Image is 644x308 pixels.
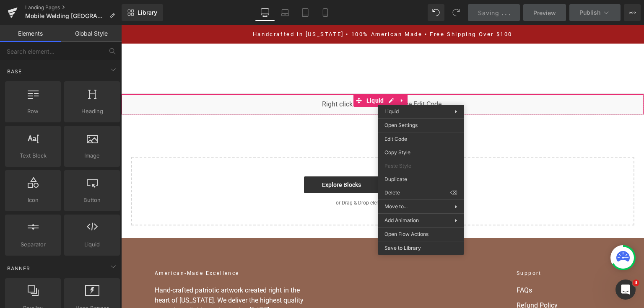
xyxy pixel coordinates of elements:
[255,4,275,21] a: Desktop
[523,4,566,21] a: Preview
[138,9,157,16] span: Library
[276,69,287,82] a: Expand / Collapse
[501,9,503,16] span: .
[8,151,58,160] span: Text Block
[67,196,117,204] span: Button
[384,162,457,170] span: Paste Style
[295,4,315,21] a: Tablet
[384,108,399,114] span: Liquid
[6,264,31,272] span: Banner
[569,4,621,21] button: Publish
[6,67,23,75] span: Base
[395,244,489,252] h2: Support
[624,4,641,21] button: More
[61,25,122,42] a: Global Style
[243,69,265,82] span: Liquid
[122,4,163,21] a: New Library
[395,275,489,285] a: Refund Policy
[8,196,58,204] span: Icon
[315,4,335,21] a: Mobile
[615,280,636,300] iframe: Intercom live chat
[579,9,600,16] span: Publish
[183,151,258,168] a: Explore Blocks
[8,107,58,116] span: Row
[384,189,450,197] span: Delete
[384,244,457,252] span: Save to Library
[132,6,391,12] a: Handcrafted in [US_STATE] • 100% American Made • Free Shipping Over $100
[428,4,444,21] button: Undo
[384,203,455,210] span: Move to...
[25,13,106,19] span: Mobile Welding [GEOGRAPHIC_DATA]
[384,135,457,143] span: Edit Code
[384,176,457,183] span: Duplicate
[533,8,556,17] span: Preview
[23,175,500,181] p: or Drag & Drop elements from left sidebar
[633,280,639,286] span: 3
[265,151,340,168] a: Add Single Section
[34,244,193,252] h2: American-Made Excellence
[384,149,457,156] span: Copy Style
[67,240,117,249] span: Liquid
[384,230,457,238] span: Open Flow Actions
[448,4,465,21] button: Redo
[450,189,457,197] span: ⌫
[384,217,455,224] span: Add Animation
[67,107,117,116] span: Heading
[478,9,499,16] span: Saving
[275,4,295,21] a: Laptop
[67,151,117,160] span: Image
[8,240,58,249] span: Separator
[34,260,193,290] p: Hand-crafted patriotic artwork created right in the heart of [US_STATE]. We deliver the highest q...
[384,122,457,129] span: Open Settings
[25,4,122,11] a: Landing Pages
[395,260,489,270] a: FAQs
